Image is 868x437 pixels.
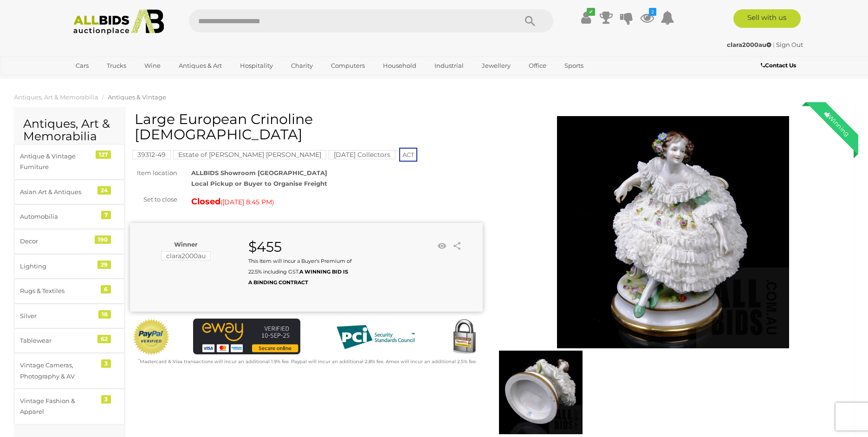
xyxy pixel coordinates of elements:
mark: clara2000au [161,251,211,261]
a: Wine [138,58,167,73]
div: 6 [101,285,111,294]
a: Cars [70,58,95,73]
a: Asian Art & Antiques 24 [14,180,125,204]
div: Rugs & Textiles [20,286,97,296]
div: 3 [101,395,111,404]
div: Silver [20,311,97,321]
strong: clara2000au [727,41,771,48]
a: Antiques & Vintage [108,93,166,101]
a: clara2000au [727,41,773,48]
a: Automobilia 7 [14,204,125,229]
div: Tablewear [20,335,97,346]
div: Set to close [123,194,184,205]
div: Asian Art & Antiques [20,187,97,197]
div: Lighting [20,261,97,272]
a: Antiques & Art [173,58,228,73]
a: Hospitality [234,58,279,73]
i: ✔ [587,8,595,16]
a: Rugs & Textiles 6 [14,279,125,303]
a: ✔ [579,9,593,26]
a: 39312-49 [132,151,171,158]
div: 127 [96,150,111,159]
strong: Local Pickup or Buyer to Organise Freight [191,180,327,187]
mark: 39312-49 [132,150,171,159]
small: This Item will incur a Buyer's Premium of 22.5% including GST. [248,258,352,286]
a: Antiques, Art & Memorabilia [14,93,98,101]
div: Decor [20,236,97,247]
a: Tablewear 62 [14,328,125,353]
img: Official PayPal Seal [132,319,170,356]
img: Secured by Rapid SSL [446,319,483,356]
a: Lighting 29 [14,254,125,279]
a: Charity [285,58,319,73]
a: [GEOGRAPHIC_DATA] [70,73,148,89]
div: 190 [95,235,111,244]
a: Sell with us [733,9,801,28]
div: 29 [97,261,111,269]
strong: $455 [248,238,282,255]
a: Vintage Cameras, Photography & AV 3 [14,353,125,389]
div: 18 [98,310,111,319]
span: ACT [399,148,417,162]
strong: ALLBIDS Showroom [GEOGRAPHIC_DATA] [191,169,327,176]
a: [DATE] Collectors [329,151,395,158]
a: Sign Out [776,41,803,48]
a: Computers [325,58,371,73]
img: Large European Crinoline Lady [557,116,789,348]
li: Watch this item [435,239,449,253]
div: 24 [97,186,111,195]
img: Allbids.com.au [68,9,169,35]
mark: [DATE] Collectors [329,150,395,159]
a: Antique & Vintage Furniture 127 [14,144,125,180]
div: Vintage Fashion & Apparel [20,396,97,417]
span: | [773,41,775,48]
a: Contact Us [761,60,798,71]
span: [DATE] 8:45 PM [222,198,272,206]
div: Vintage Cameras, Photography & AV [20,360,97,382]
div: 62 [97,335,111,343]
a: Sports [558,58,589,73]
b: Winner [174,241,198,248]
div: Antique & Vintage Furniture [20,151,97,173]
small: Mastercard & Visa transactions will incur an additional 1.9% fee. Paypal will incur an additional... [138,359,477,365]
i: 2 [649,8,656,16]
span: ( ) [220,198,274,206]
a: Trucks [101,58,132,73]
div: 3 [101,359,111,368]
a: Office [523,58,552,73]
a: Industrial [428,58,470,73]
h2: Antiques, Art & Memorabilia [23,117,116,143]
mark: Estate of [PERSON_NAME] [PERSON_NAME] [173,150,326,159]
img: eWAY Payment Gateway [193,319,301,354]
div: Automobilia [20,211,97,222]
strong: Closed [191,196,220,207]
a: Silver 18 [14,304,125,328]
div: Winning [816,102,858,145]
h1: Large European Crinoline [DEMOGRAPHIC_DATA] [135,111,480,142]
a: Estate of [PERSON_NAME] [PERSON_NAME] [173,151,326,158]
a: Decor 190 [14,229,125,254]
div: Item location [123,168,184,178]
a: 2 [640,9,654,26]
img: PCI DSS compliant [329,319,422,356]
div: 7 [101,211,111,219]
button: Search [507,9,553,33]
a: Vintage Fashion & Apparel 3 [14,389,125,424]
b: Contact Us [761,62,796,69]
img: Large European Crinoline Lady [499,351,583,434]
a: Jewellery [476,58,517,73]
a: Household [377,58,422,73]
